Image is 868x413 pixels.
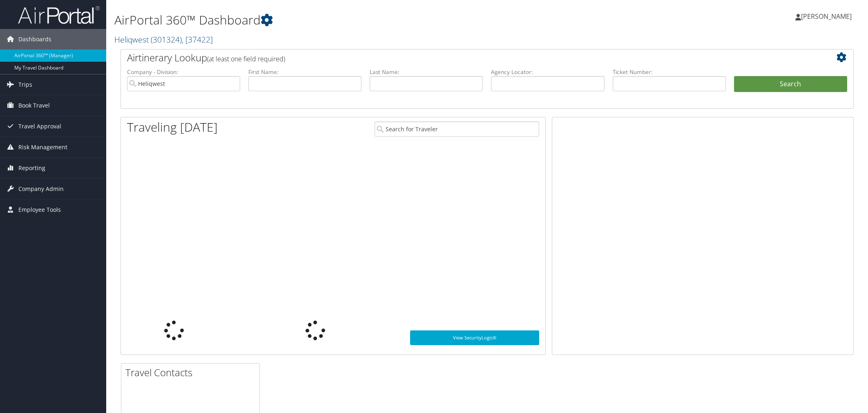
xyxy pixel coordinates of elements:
span: Company Admin [18,179,64,199]
span: Reporting [18,158,45,178]
label: Ticket Number: [613,68,726,76]
img: airportal-logo.png [18,5,100,25]
h2: Airtinerary Lookup [127,51,786,65]
span: Employee Tools [18,200,61,220]
span: Trips [18,74,32,95]
h1: AirPortal 360™ Dashboard [114,11,611,29]
h2: Travel Contacts [125,366,259,379]
span: ( 301324 ) [151,34,182,45]
label: Company - Division: [127,68,240,76]
span: [PERSON_NAME] [801,12,852,21]
h1: Traveling [DATE] [127,119,218,136]
label: Last Name: [370,68,483,76]
span: Dashboards [18,29,51,49]
span: Travel Approval [18,116,61,137]
span: Book Travel [18,95,50,116]
a: View SecurityLogic® [410,330,539,345]
label: Agency Locator: [491,68,604,76]
span: Risk Management [18,137,67,157]
input: Search for Traveler [375,121,539,137]
button: Search [734,76,847,92]
span: , [ 37422 ] [182,34,213,45]
a: Heliqwest [114,34,213,45]
span: (at least one field required) [207,54,285,63]
a: [PERSON_NAME] [795,4,860,29]
label: First Name: [248,68,361,76]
